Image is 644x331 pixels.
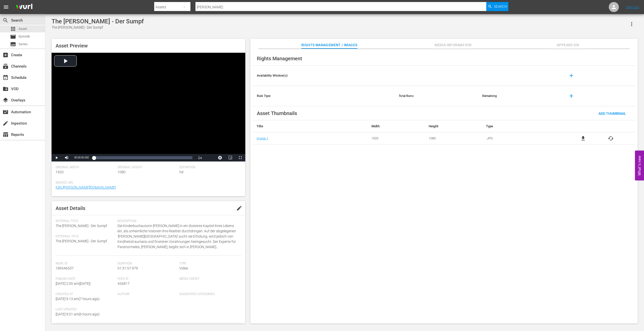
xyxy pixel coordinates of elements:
[74,156,89,159] span: 00:00:00.000
[179,266,188,270] span: Video
[117,277,177,281] span: Feed ID
[482,120,559,132] th: Type
[425,120,482,132] th: Height
[253,120,368,132] th: Title
[117,282,130,286] span: 426817
[3,86,9,92] span: VOD
[594,112,630,116] span: Add Thumbnail
[19,34,30,39] span: Episode
[236,205,242,211] span: edit
[56,181,239,185] span: Source Url
[179,262,239,266] span: Type
[368,120,425,132] th: Width
[549,42,587,48] span: Appears On
[253,66,395,86] th: Availability Window(s)
[52,18,144,25] div: The [PERSON_NAME] - Der Sumpf
[486,2,508,11] button: Search
[52,53,245,161] div: Video Player
[594,109,630,118] button: Add Thumbnail
[3,75,9,81] span: Schedule
[117,266,138,270] span: 01:31:57.979
[3,97,9,103] span: Overlays
[478,86,561,106] th: Remaining
[117,223,239,250] span: Die Kinderbuchautorin [PERSON_NAME] in ein düsteres Kapitel ihres Lebens ein, als unheimliche Vis...
[368,132,425,144] td: 1920
[117,165,177,170] span: Original Height
[434,42,472,48] span: Media Information
[117,262,177,266] span: Duration
[235,154,245,161] button: Fullscreen
[10,34,16,40] span: Episode
[565,90,577,102] button: add
[395,86,478,106] th: Total Runs
[257,56,302,62] span: Rights Management
[482,132,559,144] td: .JPG
[56,205,85,211] span: Asset Details
[52,154,62,161] button: Play
[494,2,507,11] span: Search
[253,86,395,106] th: Rule Type
[257,136,268,140] a: Image 1
[233,202,245,214] button: edit
[56,312,100,316] span: [DATE] 9:51 am ( 6 hours ago )
[56,165,115,170] span: Original Width
[56,235,115,239] span: External Title:
[626,5,639,9] a: Sign Out
[3,109,9,115] span: Automation
[179,277,239,281] span: Media Credit
[565,70,577,82] button: add
[56,292,115,296] span: Created At
[195,154,205,161] button: Playback Rate
[3,17,9,23] span: Search
[56,185,116,189] a: [URL][PERSON_NAME][DOMAIN_NAME]
[56,224,107,228] span: The [PERSON_NAME] - Der Sumpf
[19,42,28,47] span: Series
[608,135,614,141] button: cached
[56,219,115,223] span: Internal Title:
[580,135,586,141] a: file_download
[12,1,36,13] img: ans4CAIJ8jUAAAAAAAAAAAAAAAAAAAAAAAAgQb4GAAAAAAAAAAAAAAAAAAAAAAAAJMjXAAAAAAAAAAAAAAAAAAAAAAAAgAT5G...
[635,151,644,181] button: Open Feedback Widget
[56,239,107,243] span: The [PERSON_NAME] - Der Sumpf
[117,219,239,223] span: Description:
[3,132,9,138] span: Reports
[3,52,9,58] span: Create
[179,170,183,174] span: hd
[3,120,9,126] span: Ingestion
[56,277,115,281] span: Publish Date
[56,170,64,174] span: 1920
[56,266,74,270] span: 189546537
[215,154,225,161] button: Jump To Time
[10,26,16,32] span: Asset
[56,282,91,286] span: [DATE] 2:00 am ( [DATE] )
[56,43,88,49] span: Asset Preview
[56,262,115,266] span: Wurl Id
[568,73,574,79] span: add
[117,292,177,296] span: Author
[10,41,16,47] span: Series
[56,308,115,312] span: Last Updated
[257,110,297,116] span: Asset Thumbnails
[568,93,574,99] span: add
[225,154,235,161] button: Picture-in-Picture
[117,170,126,174] span: 1080
[19,26,27,31] span: Asset
[56,297,100,301] span: [DATE] 9:13 am ( 7 hours ago )
[62,154,72,161] button: Mute
[425,132,482,144] td: 1080
[94,156,192,159] div: Progress Bar
[301,42,357,48] span: Rights Management / Images
[3,63,9,69] span: Channels
[179,165,239,170] span: Definition
[179,292,239,296] span: Suggested Categories
[3,4,9,10] span: menu
[52,25,144,30] div: The [PERSON_NAME] - Der Sumpf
